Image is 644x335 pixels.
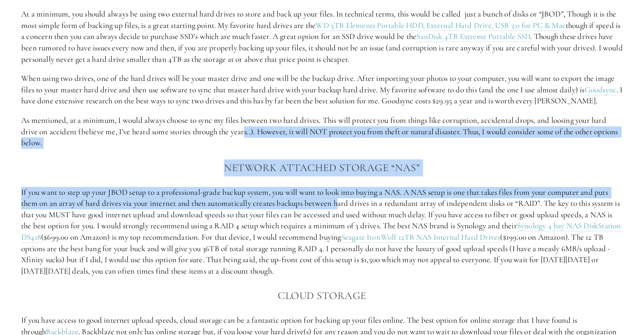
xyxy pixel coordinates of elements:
[21,221,623,243] a: Synology 4 bay NAS DiskStation DS418
[584,85,616,95] a: Goodsync
[416,31,530,42] a: SanDisk 4TB Extreme Portable SSD
[21,187,623,277] p: If you want to step up your JBOD setup to a professional-grade backup system, you will want to lo...
[21,287,623,304] h3: Cloud Storage
[21,73,623,107] p: When using two drives, one of the hard drives will be your master drive and one will be the backu...
[21,8,623,65] p: At a minimum, you should always be using two external hard drives to store and back up your files...
[21,159,623,176] h3: Network Attached Storage “NAS”
[341,232,500,243] a: Seagate IronWolf 12TB NAS Internal Hard Drives
[21,115,623,149] p: As mentioned, at a minimum, I would always choose to sync my files between two hard drives. This ...
[315,20,566,31] a: WD 5TB Elements Portable HDD, External Hard Drive, USB 3.0 for PC & Mac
